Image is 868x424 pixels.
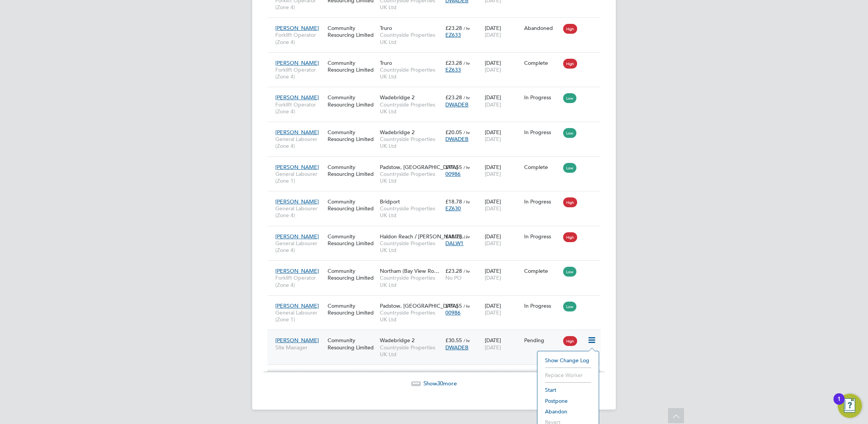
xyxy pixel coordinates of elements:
span: £30.55 [445,337,462,344]
span: [PERSON_NAME] [275,59,319,66]
span: £18.78 [445,198,462,205]
div: 1 [837,399,841,409]
span: [DATE] [485,66,501,73]
div: Community Resourcing Limited [326,56,378,77]
span: Forklift Operator (Zone 4) [275,66,324,80]
div: Community Resourcing Limited [326,160,378,181]
span: Truro [380,59,392,66]
span: Countryside Properties UK Ltd [380,344,442,358]
div: Community Resourcing Limited [326,125,378,146]
div: Community Resourcing Limited [326,21,378,42]
span: Wadebridge 2 [380,337,415,344]
div: [DATE] [483,21,522,42]
span: Countryside Properties UK Ltd [380,31,442,45]
span: Forklift Operator (Zone 4) [275,101,324,115]
span: [DATE] [485,31,501,38]
span: £19.55 [445,164,462,171]
span: £23.28 [445,268,462,274]
span: £19.55 [445,302,462,309]
span: DWADEB [445,344,468,351]
div: In Progress [524,233,560,240]
span: Low [563,93,576,103]
li: Replace Worker [541,370,595,380]
span: £18.78 [445,233,462,240]
div: [DATE] [483,160,522,181]
span: High [563,197,577,207]
a: [PERSON_NAME]General Labourer (Zone 4)Community Resourcing LimitedWadebridge 2Countryside Propert... [273,125,601,131]
span: Site Manager [275,344,324,351]
li: Postpone [541,396,595,406]
div: [DATE] [483,264,522,285]
span: / hr [464,234,470,239]
div: [DATE] [483,333,522,354]
div: Community Resourcing Limited [326,229,378,250]
span: / hr [464,25,470,31]
span: Haldon Reach / [PERSON_NAME]… [380,233,467,240]
span: [PERSON_NAME] [275,94,319,101]
span: EZ633 [445,66,461,73]
a: [PERSON_NAME]General Labourer (Zone 4)Community Resourcing LimitedHaldon Reach / [PERSON_NAME]…Co... [273,229,601,235]
div: [DATE] [483,90,522,111]
li: Show change log [541,355,595,366]
span: / hr [464,95,470,100]
span: [DATE] [485,309,501,316]
div: [DATE] [483,56,522,77]
div: Complete [524,164,560,171]
span: Low [563,163,576,173]
span: General Labourer (Zone 4) [275,240,324,253]
span: [DATE] [485,136,501,142]
span: [DATE] [485,344,501,351]
span: High [563,232,577,242]
span: / hr [464,130,470,135]
a: [PERSON_NAME]General Labourer (Zone 4)Community Resourcing LimitedBridportCountryside Properties ... [273,194,601,200]
span: / hr [464,303,470,309]
div: [DATE] [483,299,522,320]
span: Padstow, [GEOGRAPHIC_DATA] [380,164,458,171]
div: [DATE] [483,194,522,216]
span: Low [563,302,576,311]
span: / hr [464,268,470,274]
span: 00986 [445,309,461,316]
li: Abandon [541,406,595,417]
span: High [563,336,577,346]
span: [PERSON_NAME] [275,129,319,136]
span: Countryside Properties UK Ltd [380,66,442,80]
span: [DATE] [485,274,501,281]
span: Northam (Bay View Ro… [380,268,439,274]
span: [PERSON_NAME] [275,302,319,309]
span: / hr [464,338,470,343]
span: [PERSON_NAME] [275,164,319,171]
a: [PERSON_NAME]Forklift Operator (Zone 4)Community Resourcing LimitedNortham (Bay View Ro…Countrysi... [273,263,601,270]
span: DWADEB [445,136,468,142]
div: Community Resourcing Limited [326,264,378,285]
span: [PERSON_NAME] [275,337,319,344]
a: [PERSON_NAME]Forklift Operator (Zone 4)Community Resourcing LimitedWadebridge 2Countryside Proper... [273,90,601,96]
span: Wadebridge 2 [380,129,415,136]
span: DALW1 [445,240,464,247]
span: Countryside Properties UK Ltd [380,205,442,219]
span: General Labourer (Zone 4) [275,136,324,149]
span: Countryside Properties UK Ltd [380,240,442,253]
div: Complete [524,268,560,274]
span: General Labourer (Zone 4) [275,205,324,219]
div: [DATE] [483,125,522,146]
span: £20.05 [445,129,462,136]
span: High [563,59,577,69]
span: Countryside Properties UK Ltd [380,136,442,149]
span: / hr [464,164,470,170]
span: Padstow, [GEOGRAPHIC_DATA] [380,302,458,309]
span: Countryside Properties UK Ltd [380,274,442,288]
span: Countryside Properties UK Ltd [380,171,442,184]
div: Community Resourcing Limited [326,333,378,354]
div: Community Resourcing Limited [326,90,378,111]
span: EZ633 [445,31,461,38]
span: Truro [380,25,392,31]
span: £23.28 [445,94,462,101]
span: [PERSON_NAME] [275,268,319,274]
span: Low [563,128,576,138]
div: Community Resourcing Limited [326,194,378,216]
div: Community Resourcing Limited [326,299,378,320]
span: General Labourer (Zone 1) [275,309,324,323]
button: Open Resource Center, 1 new notification [838,394,862,418]
span: Bridport [380,198,400,205]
